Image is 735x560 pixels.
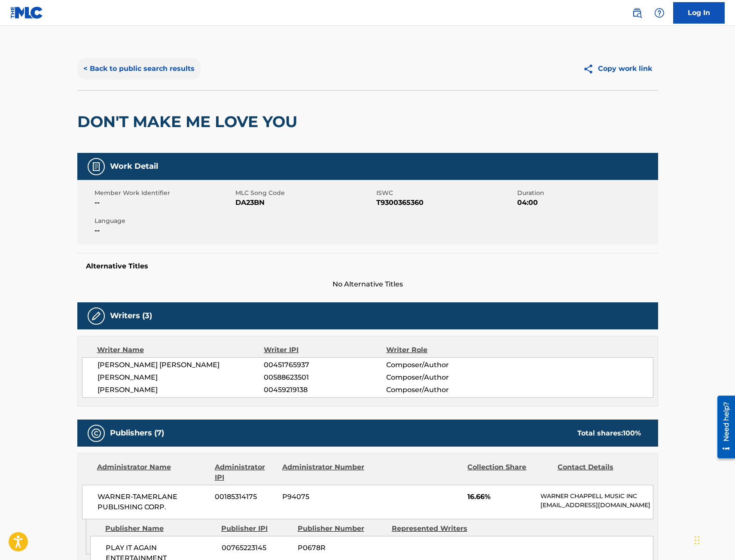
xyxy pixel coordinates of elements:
span: [PERSON_NAME] [PERSON_NAME] [98,360,264,370]
span: Member Work Identifier [95,189,233,198]
div: Writer Name [97,345,264,355]
iframe: Chat Widget [692,519,735,560]
span: DA23BN [235,198,374,208]
img: MLC Logo [10,6,43,19]
p: WARNER CHAPPELL MUSIC INC [540,492,653,501]
div: Publisher Number [298,523,385,534]
span: Composer/Author [386,372,497,383]
h5: Work Detail [110,161,158,171]
span: 00459219138 [264,385,386,395]
img: Work Detail [91,161,101,172]
div: Represented Writers [392,523,479,534]
img: search [632,8,642,18]
a: Log In [673,2,725,24]
p: [EMAIL_ADDRESS][DOMAIN_NAME] [540,501,653,510]
div: Administrator Number [282,462,366,483]
div: Total shares: [577,428,641,438]
h2: DON'T MAKE ME LOVE YOU [77,112,302,131]
span: [PERSON_NAME] [98,372,264,383]
span: 00185314175 [215,492,276,502]
a: Public Search [628,4,646,21]
div: Writer IPI [264,345,386,355]
span: P0678R [298,543,385,553]
h5: Alternative Titles [86,262,650,271]
img: Writers [91,311,101,321]
div: Help [651,4,668,21]
div: Publisher Name [105,523,215,534]
span: 00588623501 [264,372,386,383]
span: Composer/Author [386,360,497,370]
h5: Publishers (7) [110,428,164,438]
div: Administrator Name [97,462,208,483]
span: [PERSON_NAME] [98,385,264,395]
img: Publishers [91,428,101,438]
div: Writer Role [386,345,497,355]
div: Contact Details [558,462,641,483]
span: T9300365360 [376,198,515,208]
span: No Alternative Titles [77,279,658,289]
span: Composer/Author [386,385,497,395]
span: 16.66% [467,492,534,502]
img: help [654,8,665,18]
h5: Writers (3) [110,311,152,321]
span: 00451765937 [264,360,386,370]
span: MLC Song Code [235,189,374,198]
div: Administrator IPI [215,462,276,483]
span: ISWC [376,189,515,198]
span: Language [95,216,233,225]
span: Duration [517,189,656,198]
iframe: Resource Center [711,393,735,462]
span: -- [95,225,233,236]
button: < Back to public search results [77,58,201,79]
span: P94075 [282,492,366,502]
span: 100 % [623,429,641,437]
img: Copy work link [583,64,598,74]
div: Publisher IPI [221,523,291,534]
span: 04:00 [517,198,656,208]
button: Copy work link [577,58,658,79]
span: -- [95,198,233,208]
span: 00765223145 [222,543,291,553]
div: Drag [695,527,700,553]
span: WARNER-TAMERLANE PUBLISHING CORP. [98,492,209,512]
div: Collection Share [467,462,551,483]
